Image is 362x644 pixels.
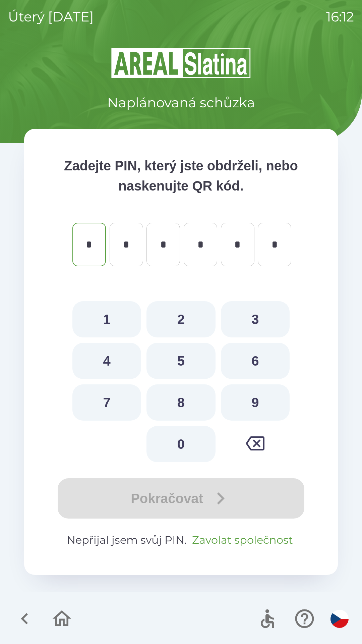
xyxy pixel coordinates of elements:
button: 4 [72,343,141,379]
img: cs flag [330,610,349,628]
button: 2 [146,301,215,337]
p: Nepřijal jsem svůj PIN. [51,532,311,548]
button: 6 [221,343,290,379]
img: Logo [24,47,338,79]
p: 16:12 [326,7,354,27]
p: úterý [DATE] [8,7,94,27]
button: 0 [146,426,215,462]
p: Naplánovaná schůzka [107,93,255,113]
button: 1 [72,301,141,337]
button: 3 [221,301,290,337]
button: 8 [146,384,215,421]
button: 5 [146,343,215,379]
button: 7 [72,384,141,421]
button: 9 [221,384,290,421]
p: Zadejte PIN, který jste obdrželi, nebo naskenujte QR kód. [51,156,311,196]
button: Zavolat společnost [189,532,296,548]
